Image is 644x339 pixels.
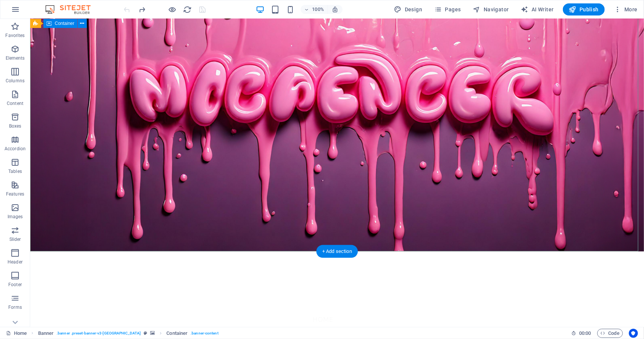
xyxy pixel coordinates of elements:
[38,329,218,338] nav: breadcrumb
[431,3,464,15] button: Pages
[8,304,22,310] p: Forms
[8,214,23,220] p: Images
[316,245,358,258] div: + Add section
[168,5,177,14] button: Click here to leave preview mode and continue editing
[391,3,426,15] button: Design
[150,331,155,335] i: This element contains a background
[571,329,591,338] h6: Session time
[473,6,509,13] span: Navigator
[521,6,554,13] span: AI Writer
[183,5,192,14] button: reload
[9,123,22,129] p: Boxes
[8,282,22,288] p: Footer
[57,329,141,338] span: . banner .preset-banner-v3-[GEOGRAPHIC_DATA]
[601,329,619,338] span: Code
[312,5,324,14] h6: 100%
[434,6,461,13] span: Pages
[38,329,54,338] span: Click to select. Double-click to edit
[6,78,25,84] p: Columns
[7,100,23,106] p: Content
[144,331,147,335] i: This element is a customizable preset
[43,5,100,14] img: Editor Logo
[391,3,426,15] div: Design (Ctrl+Alt+Y)
[6,329,27,338] a: Click to cancel selection. Double-click to open Pages
[166,329,188,338] span: Click to select. Double-click to edit
[191,329,218,338] span: . banner-content
[579,329,591,338] span: 00 00
[597,329,623,338] button: Code
[6,55,25,61] p: Elements
[5,32,25,39] p: Favorites
[394,6,423,13] span: Design
[183,5,192,14] i: Reload page
[6,191,24,197] p: Features
[138,5,147,14] button: redo
[569,6,599,13] span: Publish
[518,3,557,15] button: AI Writer
[332,6,338,13] i: On resize automatically adjust zoom level to fit chosen device.
[584,330,586,336] span: :
[611,3,641,15] button: More
[470,3,512,15] button: Navigator
[55,21,74,26] span: Container
[8,259,23,265] p: Header
[138,5,147,14] i: Redo: Add element (Ctrl+Y, ⌘+Y)
[614,6,638,13] span: More
[563,3,605,15] button: Publish
[5,146,26,152] p: Accordion
[629,329,638,338] button: Usercentrics
[301,5,327,14] button: 100%
[9,236,21,242] p: Slider
[8,168,22,174] p: Tables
